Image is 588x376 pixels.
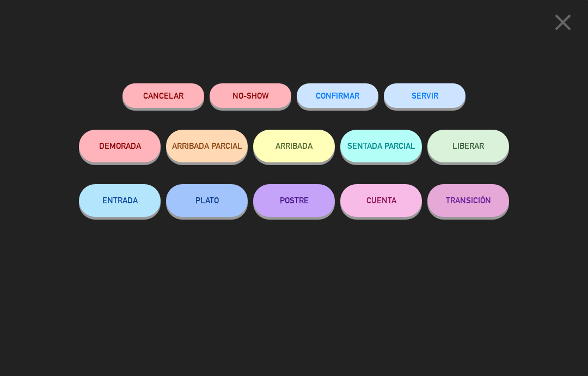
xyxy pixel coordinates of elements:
[340,130,422,162] button: SENTADA PARCIAL
[253,184,335,217] button: POSTRE
[549,9,577,36] i: close
[210,83,291,108] button: NO-SHOW
[172,141,242,150] span: ARRIBADA PARCIAL
[297,83,378,108] button: CONFIRMAR
[79,130,161,162] button: DEMORADA
[384,83,465,108] button: SERVIR
[452,141,484,150] span: LIBERAR
[546,8,580,40] button: close
[427,130,509,162] button: LIBERAR
[340,184,422,217] button: CUENTA
[253,130,335,162] button: ARRIBADA
[122,83,204,108] button: Cancelar
[79,184,161,217] button: ENTRADA
[427,184,509,217] button: TRANSICIÓN
[166,130,248,162] button: ARRIBADA PARCIAL
[316,91,359,100] span: CONFIRMAR
[166,184,248,217] button: PLATO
